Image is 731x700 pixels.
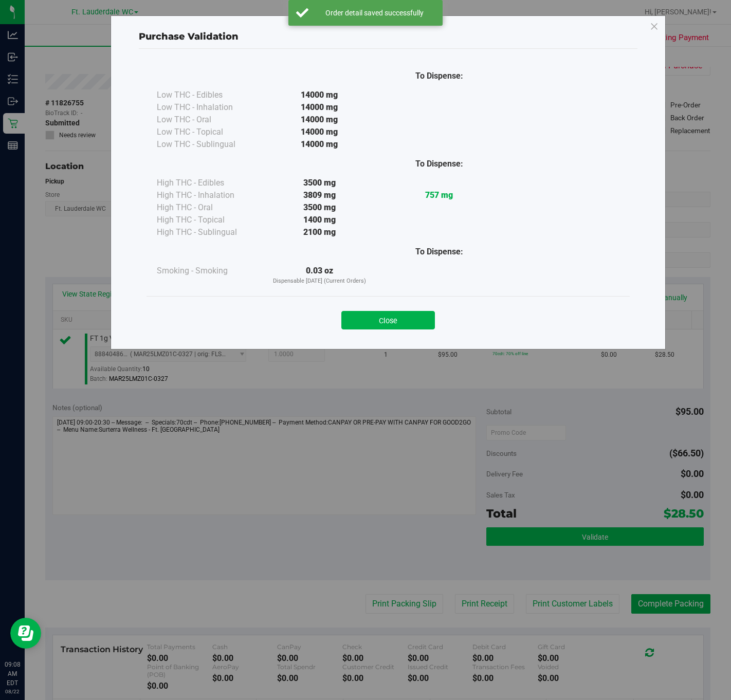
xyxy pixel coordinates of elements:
[157,265,260,277] div: Smoking - Smoking
[260,114,379,126] div: 14000 mg
[260,177,379,189] div: 3500 mg
[157,214,260,226] div: High THC - Topical
[260,277,379,286] p: Dispensable [DATE] (Current Orders)
[260,201,379,214] div: 3500 mg
[341,311,435,329] button: Close
[260,189,379,201] div: 3809 mg
[10,618,41,649] iframe: Resource center
[157,138,260,151] div: Low THC - Sublingual
[260,101,379,114] div: 14000 mg
[260,138,379,151] div: 14000 mg
[379,70,499,82] div: To Dispense:
[157,101,260,114] div: Low THC - Inhalation
[157,226,260,238] div: High THC - Sublingual
[260,265,379,286] div: 0.03 oz
[314,8,435,18] div: Order detail saved successfully
[379,246,499,258] div: To Dispense:
[157,201,260,214] div: High THC - Oral
[139,31,239,42] span: Purchase Validation
[157,189,260,201] div: High THC - Inhalation
[260,226,379,238] div: 2100 mg
[157,177,260,189] div: High THC - Edibles
[260,126,379,138] div: 14000 mg
[379,158,499,170] div: To Dispense:
[157,126,260,138] div: Low THC - Topical
[157,89,260,101] div: Low THC - Edibles
[260,89,379,101] div: 14000 mg
[260,214,379,226] div: 1400 mg
[157,114,260,126] div: Low THC - Oral
[425,190,453,200] strong: 757 mg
